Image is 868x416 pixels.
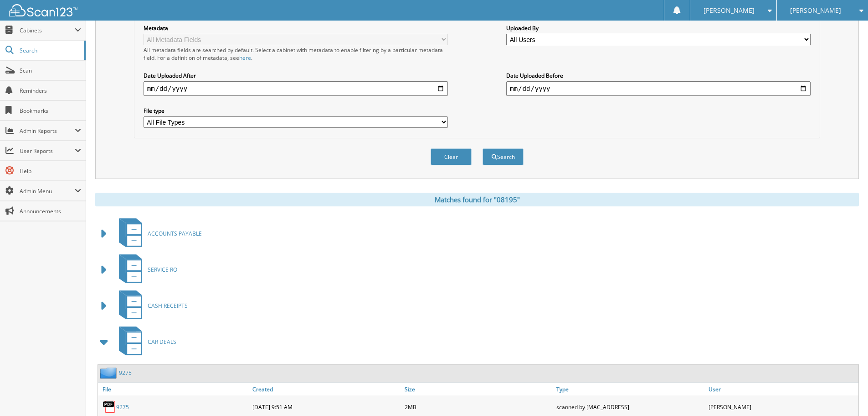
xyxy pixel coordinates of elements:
[483,148,524,165] button: Search
[554,398,706,416] div: scanned by [MAC_ADDRESS]
[113,288,188,324] a: CASH RECEIPTS
[119,369,132,377] a: 9275
[144,72,448,79] label: Date Uploaded After
[98,383,250,395] a: File
[148,230,202,237] span: ACCOUNTS PAYABLE
[144,24,448,32] label: Metadata
[506,81,811,96] input: end
[20,26,75,34] span: Cabinets
[20,187,75,195] span: Admin Menu
[790,8,841,13] span: [PERSON_NAME]
[95,193,859,206] div: Matches found for "08195"
[148,302,188,310] span: CASH RECEIPTS
[9,4,77,16] img: scan123-logo-white.svg
[144,107,448,115] label: File type
[706,398,858,416] div: [PERSON_NAME]
[402,383,555,395] a: Size
[20,127,75,135] span: Admin Reports
[113,324,176,360] a: CAR DEALS
[20,67,81,74] span: Scan
[250,398,402,416] div: [DATE] 9:51 AM
[148,266,177,274] span: SERVICE RO
[148,338,176,346] span: CAR DEALS
[506,72,811,79] label: Date Uploaded Before
[20,87,81,95] span: Reminders
[706,383,858,395] a: User
[20,207,81,215] span: Announcements
[103,400,116,414] img: PDF.png
[144,81,448,96] input: start
[20,47,80,54] span: Search
[20,167,81,175] span: Help
[20,147,75,155] span: User Reports
[113,252,177,288] a: SERVICE RO
[20,107,81,115] span: Bookmarks
[250,383,402,395] a: Created
[554,383,706,395] a: Type
[704,8,755,13] span: [PERSON_NAME]
[116,403,129,411] a: 9275
[113,216,202,252] a: ACCOUNTS PAYABLE
[506,24,811,32] label: Uploaded By
[144,46,448,62] div: All metadata fields are searched by default. Select a cabinet with metadata to enable filtering b...
[431,148,472,165] button: Clear
[822,372,868,416] iframe: Chat Widget
[100,367,119,379] img: folder2.png
[402,398,555,416] div: 2MB
[239,54,251,62] a: here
